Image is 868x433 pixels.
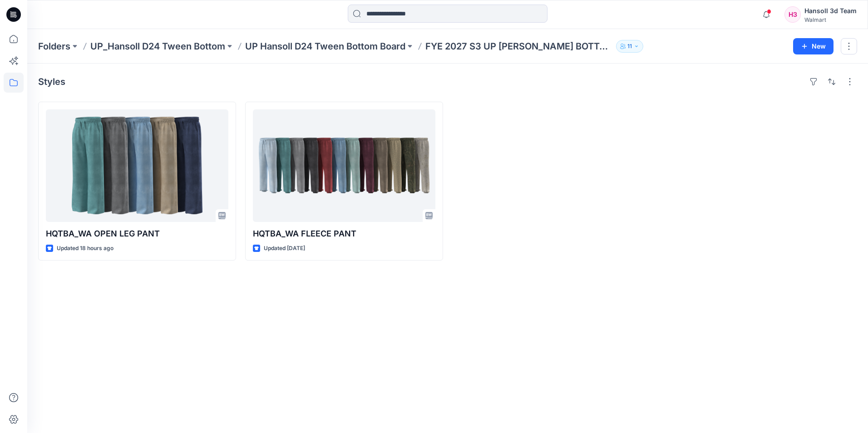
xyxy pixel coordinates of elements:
[253,109,435,222] a: HQTBA_WA FLEECE PANT
[804,5,857,16] div: Hansoll 3d Team
[793,38,833,54] button: New
[784,6,801,23] div: H3
[627,41,632,51] p: 11
[38,76,65,87] h4: Styles
[245,40,405,53] a: UP Hansoll D24 Tween Bottom Board
[804,16,857,23] div: Walmart
[90,40,225,53] a: UP_Hansoll D24 Tween Bottom
[253,227,435,240] p: HQTBA_WA FLEECE PANT
[264,244,305,253] p: Updated [DATE]
[46,227,228,240] p: HQTBA_WA OPEN LEG PANT
[425,40,612,53] p: FYE 2027 S3 UP [PERSON_NAME] BOTTOM
[38,40,70,53] a: Folders
[57,244,113,253] p: Updated 18 hours ago
[46,109,228,222] a: HQTBA_WA OPEN LEG PANT
[616,40,643,53] button: 11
